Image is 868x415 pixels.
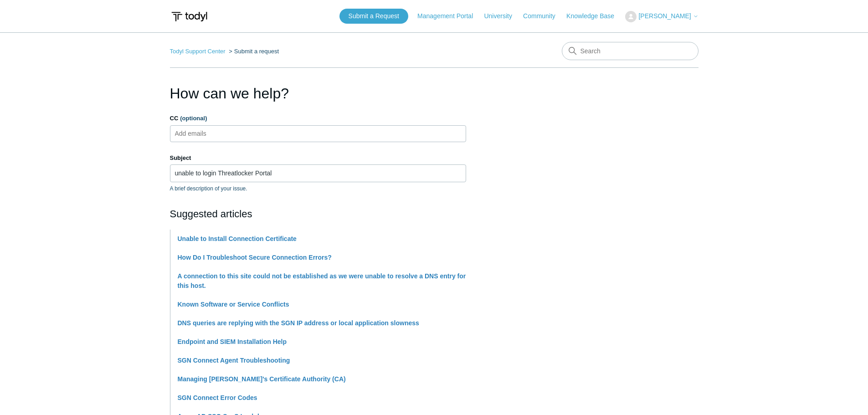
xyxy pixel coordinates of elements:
a: Managing [PERSON_NAME]'s Certificate Authority (CA) [178,375,346,383]
li: Submit a request [227,48,279,55]
a: Todyl Support Center [170,48,226,55]
a: Knowledge Base [566,11,623,21]
li: Todyl Support Center [170,48,227,55]
a: Management Portal [417,11,482,21]
a: DNS queries are replying with the SGN IP address or local application slowness [178,319,419,327]
a: Known Software or Service Conflicts [178,301,289,308]
h1: How can we help? [170,82,466,104]
a: Community [523,11,565,21]
a: SGN Connect Agent Troubleshooting [178,357,290,364]
p: A brief description of your issue. [170,184,466,193]
a: Submit a Request [339,9,408,24]
a: Unable to Install Connection Certificate [178,235,297,242]
input: Add emails [171,127,226,140]
button: [PERSON_NAME] [625,11,698,22]
img: Todyl Support Center Help Center home page [170,8,209,25]
label: Subject [170,154,466,163]
a: SGN Connect Error Codes [178,394,257,401]
h2: Suggested articles [170,206,466,221]
span: [PERSON_NAME] [638,12,691,20]
span: (optional) [180,115,207,122]
a: How Do I Troubleshoot Secure Connection Errors? [178,254,332,261]
a: A connection to this site could not be established as we were unable to resolve a DNS entry for t... [178,272,466,289]
a: University [484,11,521,21]
a: Endpoint and SIEM Installation Help [178,338,287,345]
input: Search [562,42,699,60]
label: CC [170,114,466,123]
